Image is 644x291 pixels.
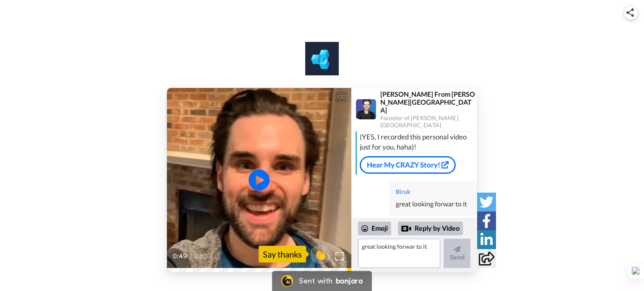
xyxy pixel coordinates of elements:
[398,221,463,236] div: Reply by Video
[380,115,477,129] div: Founder of [PERSON_NAME][GEOGRAPHIC_DATA]
[401,224,411,234] div: Reply by Video
[299,277,332,285] div: Sent with
[626,8,634,17] img: ic_share.svg
[310,245,331,264] button: 👏
[444,239,470,268] button: Send
[189,251,192,261] span: /
[310,247,331,261] span: 👏
[259,246,306,263] div: Say thanks
[380,90,477,114] div: [PERSON_NAME] From [PERSON_NAME][GEOGRAPHIC_DATA]
[194,251,208,261] span: 0:50
[173,251,187,261] span: 0:49
[396,188,470,196] div: Biruk
[272,271,372,291] a: Bonjoro LogoSent withbonjoro
[281,275,293,287] img: Bonjoro Logo
[358,221,391,235] div: Emoji
[396,199,470,209] div: great looking forwar to it
[336,277,363,285] div: bonjoro
[335,252,344,260] img: Full screen
[356,99,376,119] img: Profile Image
[336,93,346,101] div: CC
[360,156,456,174] a: Hear My CRAZY Story!
[305,42,339,75] img: logo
